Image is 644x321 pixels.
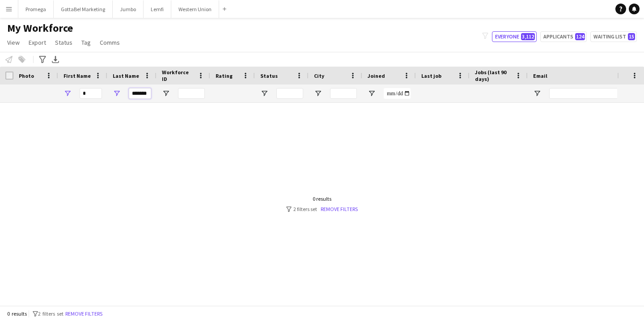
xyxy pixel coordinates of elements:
button: Applicants124 [540,31,587,42]
span: Rating [216,72,233,79]
button: Lemfi [144,0,171,18]
button: Jumbo [113,0,144,18]
span: 2 filters set [38,310,64,317]
span: City [314,72,324,79]
a: Comms [96,37,123,48]
span: Workforce ID [162,69,194,82]
input: First Name Filter Input [80,88,102,99]
span: Export [29,38,46,46]
span: Jobs (last 90 days) [475,69,512,82]
input: City Filter Input [330,88,357,99]
div: 0 results [286,195,358,202]
a: Tag [78,37,94,48]
span: Comms [100,38,120,46]
span: Last job [421,72,441,79]
app-action-btn: Advanced filters [37,54,48,65]
span: Photo [19,72,34,79]
input: Workforce ID Filter Input [178,88,205,99]
span: Status [55,38,72,46]
input: Joined Filter Input [384,88,411,99]
button: Everyone3,112 [492,31,537,42]
input: Status Filter Input [276,88,303,99]
span: Status [260,72,278,79]
span: Joined [368,72,385,79]
input: Column with Header Selection [5,72,13,80]
button: Open Filter Menu [260,89,268,97]
app-action-btn: Export XLSX [50,54,61,65]
span: Tag [81,38,91,46]
button: Open Filter Menu [64,89,72,97]
button: Open Filter Menu [314,89,322,97]
span: 124 [575,33,585,40]
span: First Name [64,72,91,79]
button: Western Union [171,0,219,18]
input: Last Name Filter Input [129,88,151,99]
a: View [4,37,23,48]
button: Remove filters [64,309,104,319]
button: Open Filter Menu [113,89,121,97]
button: Promega [18,0,54,18]
span: Last Name [113,72,139,79]
button: Open Filter Menu [533,89,541,97]
button: GottaBe! Marketing [54,0,113,18]
span: Email [533,72,547,79]
a: Remove filters [321,206,358,212]
span: View [7,38,20,46]
span: 15 [628,33,635,40]
a: Export [25,37,50,48]
a: Status [51,37,76,48]
button: Open Filter Menu [368,89,376,97]
span: 3,112 [521,33,535,40]
div: 2 filters set [286,206,358,212]
button: Open Filter Menu [162,89,170,97]
span: My Workforce [7,21,73,35]
button: Waiting list15 [590,31,637,42]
